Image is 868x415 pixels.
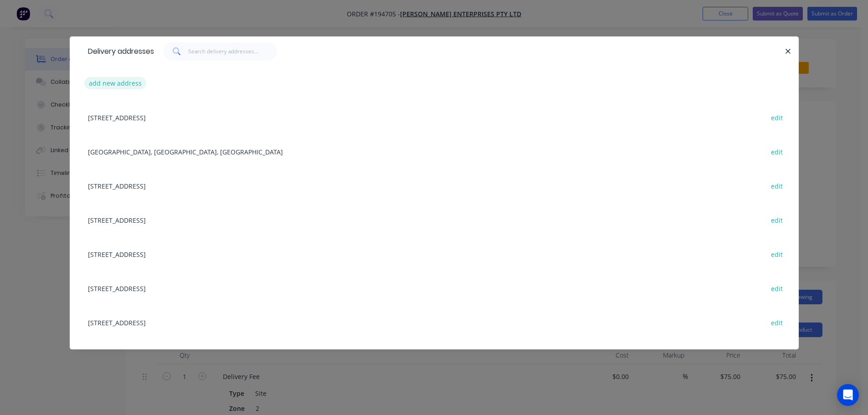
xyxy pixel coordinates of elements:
[83,37,154,66] div: Delivery addresses
[766,248,788,260] button: edit
[837,384,859,406] div: Open Intercom Messenger
[83,305,785,339] div: [STREET_ADDRESS]
[83,100,785,134] div: [STREET_ADDRESS]
[188,42,277,61] input: Search delivery addresses...
[766,282,788,294] button: edit
[766,316,788,328] button: edit
[83,271,785,305] div: [STREET_ADDRESS]
[766,145,788,158] button: edit
[83,237,785,271] div: [STREET_ADDRESS]
[766,214,788,226] button: edit
[83,169,785,203] div: [STREET_ADDRESS]
[83,339,785,374] div: [STREET_ADDRESS]
[84,77,147,89] button: add new address
[83,203,785,237] div: [STREET_ADDRESS]
[83,134,785,169] div: [GEOGRAPHIC_DATA], [GEOGRAPHIC_DATA], [GEOGRAPHIC_DATA]
[766,179,788,192] button: edit
[766,111,788,123] button: edit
